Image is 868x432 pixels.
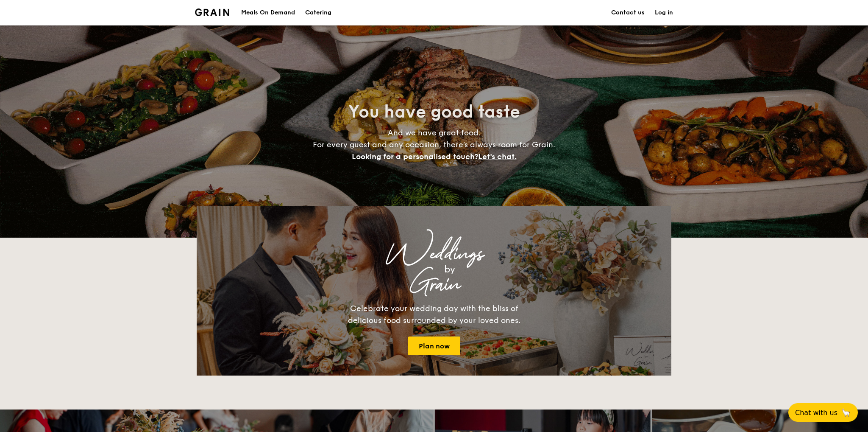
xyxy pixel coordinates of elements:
div: by [303,262,597,277]
div: Weddings [271,247,597,262]
img: Grain [195,8,229,16]
div: Grain [271,277,597,292]
a: Logotype [195,8,229,16]
a: Plan now [408,337,460,355]
div: Celebrate your wedding day with the bliss of delicious food surrounded by your loved ones. [339,303,529,326]
span: 🦙 [841,408,851,418]
div: Loading menus magically... [197,198,671,206]
button: Chat with us🦙 [788,403,858,422]
span: Let's chat. [478,152,517,161]
span: Chat with us [795,409,837,417]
